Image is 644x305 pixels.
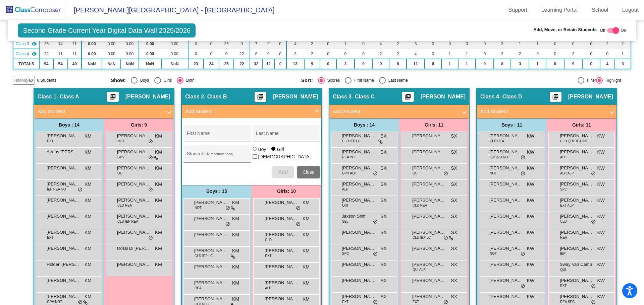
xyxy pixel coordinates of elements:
mat-expansion-panel-header: Add Student [34,105,174,118]
td: 0 [425,39,441,49]
span: SX [451,165,457,172]
span: Class 1 [38,93,56,100]
span: [PERSON_NAME] [47,197,80,204]
span: SX [451,149,457,156]
td: 1 [458,59,476,69]
div: Boys : 11 [477,118,547,132]
td: 0.00 [121,49,139,59]
td: 94 [39,59,53,69]
span: Add [278,169,287,175]
span: [PERSON_NAME] [47,165,80,171]
span: [PERSON_NAME] [47,181,80,187]
td: 2 [511,49,529,59]
span: SEL [342,219,348,224]
span: Jaxson Sniff [342,213,375,220]
span: QUI [117,171,123,176]
td: 32 [250,59,262,69]
div: Boy [258,146,266,153]
a: Learning Portal [536,5,583,15]
td: 22 [234,49,250,59]
span: KM [155,197,162,204]
span: CLD REA [490,139,504,144]
td: 0 [320,59,336,69]
td: 0 [355,49,372,59]
span: KW [527,133,534,140]
td: 3 [564,49,582,59]
span: NOT [490,171,497,176]
div: Boys [138,77,149,83]
span: [PERSON_NAME] [412,197,446,204]
span: CLD REA [117,203,132,208]
span: KW [527,197,534,204]
td: 24 [204,59,219,69]
span: [PERSON_NAME] [47,213,80,220]
span: CLD IEP LC [342,139,360,144]
td: 4 [600,59,614,69]
span: KW [597,181,605,188]
button: Print Students Details [255,92,266,102]
td: 22 [234,59,250,69]
td: 0 [320,39,336,49]
span: ALP [560,155,567,160]
span: [PERSON_NAME] [117,213,151,220]
td: 0.00 [161,39,188,49]
td: 0.00 [102,49,121,59]
td: 0 [582,39,600,49]
td: NaN [139,59,161,69]
span: [PERSON_NAME] [265,215,298,222]
span: Class 2 [185,93,204,100]
span: EXT [47,139,53,144]
button: Print Students Details [107,92,119,102]
span: do_not_disturb_alt [521,155,525,160]
div: Girls: 11 [399,118,469,132]
td: 3 [286,49,304,59]
span: [PERSON_NAME] [560,165,593,171]
span: QUI [413,171,419,176]
span: KM [232,215,239,222]
mat-panel-title: Add Student [185,108,310,116]
span: KM [85,181,92,188]
span: KM [303,215,310,222]
div: Highlight [603,77,621,83]
td: 0 [219,49,234,59]
span: [PERSON_NAME] [421,93,466,100]
td: 0 [274,59,286,69]
span: SX [380,165,387,172]
td: 22 [39,49,53,59]
td: 11 [407,59,425,69]
span: do_not_disturb_alt [373,171,378,176]
td: 25 [39,39,53,49]
div: Both [183,77,195,83]
mat-expansion-panel-header: Add Student [477,105,616,118]
td: 1 [511,39,529,49]
span: KM [85,213,92,220]
span: KM [155,213,162,220]
td: 2 [262,39,274,49]
span: SX [451,213,457,220]
td: 3 [615,59,631,69]
span: [PERSON_NAME] [489,181,523,187]
span: [PERSON_NAME] [489,213,523,220]
div: Boys : 14 [329,118,399,132]
td: 3 [511,59,529,69]
span: SX [380,181,387,188]
td: 0 [274,49,286,59]
span: - Class B [204,93,227,100]
span: KW [527,213,534,220]
span: GPV [117,155,124,160]
span: Sort: [301,77,313,83]
span: [PERSON_NAME] [117,149,151,155]
mat-panel-title: Add Student [38,108,162,116]
span: [PERSON_NAME] [342,197,375,204]
mat-icon: picture_as_pdf [404,93,412,103]
span: [PERSON_NAME] [489,197,523,204]
td: 9 [372,59,389,69]
td: 4 [286,39,304,49]
td: 2 [615,39,631,49]
span: 0 Students [37,77,56,83]
div: Girls: 11 [547,118,616,132]
span: KM [155,149,162,156]
span: Add, Move, or Retain Students [533,26,597,33]
span: KW [597,213,605,220]
mat-icon: visibility [32,41,37,47]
